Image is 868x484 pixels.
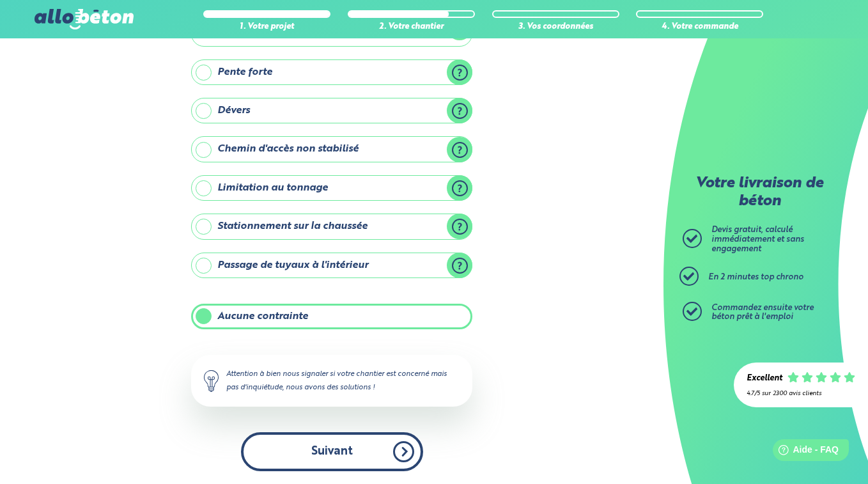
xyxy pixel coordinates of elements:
[191,59,472,85] label: Pente forte
[191,136,472,162] label: Chemin d'accès non stabilisé
[636,22,763,32] div: 4. Votre commande
[35,9,133,29] img: allobéton
[747,390,855,397] div: 4.7/5 sur 2300 avis clients
[492,22,619,32] div: 3. Vos coordonnées
[191,304,472,329] label: Aucune contrainte
[754,434,854,470] iframe: Help widget launcher
[241,432,423,471] button: Suivant
[686,175,833,210] p: Votre livraison de béton
[191,355,472,406] div: Attention à bien nous signaler si votre chantier est concerné mais pas d'inquiétude, nous avons d...
[191,253,472,278] label: Passage de tuyaux à l'intérieur
[203,22,330,32] div: 1. Votre projet
[191,175,472,201] label: Limitation au tonnage
[708,273,803,281] span: En 2 minutes top chrono
[348,22,475,32] div: 2. Votre chantier
[711,226,804,253] span: Devis gratuit, calculé immédiatement et sans engagement
[711,304,814,322] span: Commandez ensuite votre béton prêt à l'emploi
[747,374,782,384] div: Excellent
[191,214,472,239] label: Stationnement sur la chaussée
[191,98,472,123] label: Dévers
